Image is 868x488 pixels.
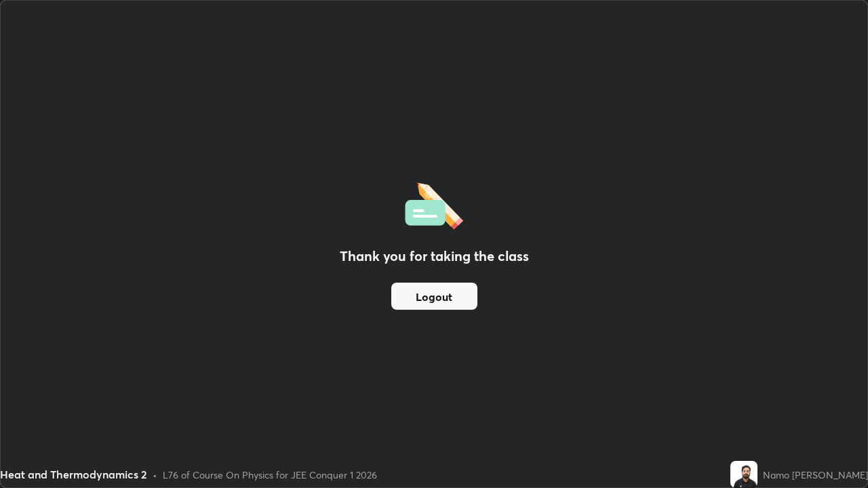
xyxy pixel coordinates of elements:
div: L76 of Course On Physics for JEE Conquer 1 2026 [163,468,377,482]
img: 436b37f31ff54e2ebab7161bc7e43244.jpg [730,461,757,488]
div: • [153,468,157,482]
div: Namo [PERSON_NAME] [763,468,868,482]
h2: Thank you for taking the class [340,246,529,266]
button: Logout [391,283,477,310]
img: offlineFeedback.1438e8b3.svg [405,178,463,230]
